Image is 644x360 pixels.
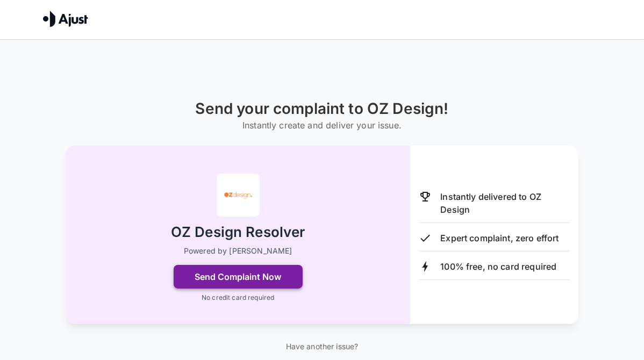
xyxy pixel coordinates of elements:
p: Instantly delivered to OZ Design [440,190,570,216]
img: OZ Design [217,174,260,217]
p: Expert complaint, zero effort [440,232,559,244]
p: Have another issue? [279,341,366,352]
button: Send Complaint Now [174,265,303,289]
h1: Send your complaint to OZ Design! [196,100,449,118]
h6: Instantly create and deliver your issue. [196,118,449,133]
img: Ajust [43,11,88,27]
p: No credit card required [202,293,274,303]
p: 100% free, no card required [440,260,556,273]
p: Powered by [PERSON_NAME] [184,246,292,256]
h2: OZ Design Resolver [171,223,305,242]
